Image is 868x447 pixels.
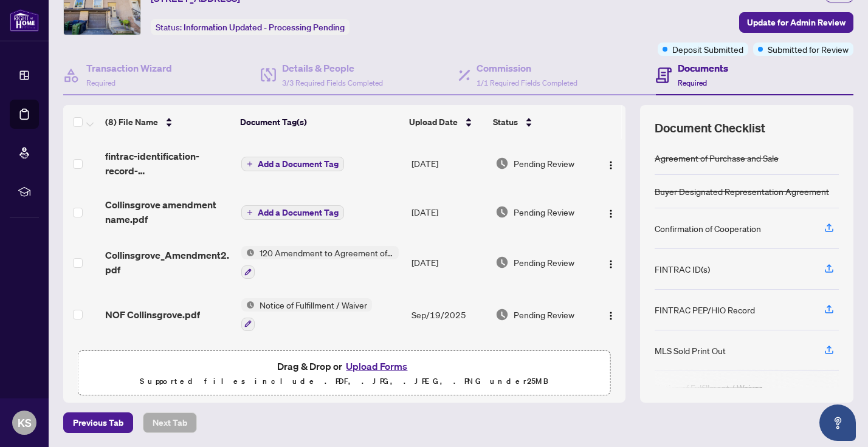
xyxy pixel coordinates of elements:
[606,259,616,269] img: Logo
[241,298,255,312] img: Status Icon
[655,222,761,235] div: Confirmation of Cooperation
[768,43,849,56] span: Submitted for Review
[409,115,458,129] span: Upload Date
[601,305,621,324] button: Logo
[407,188,491,236] td: [DATE]
[514,308,574,321] span: Pending Review
[143,412,197,433] button: Next Tab
[241,298,372,331] button: Status IconNotice of Fulfillment / Waiver
[514,205,574,219] span: Pending Review
[407,139,491,188] td: [DATE]
[184,22,345,33] span: Information Updated - Processing Pending
[282,78,383,87] span: 3/3 Required Fields Completed
[241,156,344,172] button: Add a Document Tag
[655,151,779,165] div: Agreement of Purchase and Sale
[672,43,743,56] span: Deposit Submitted
[601,154,621,173] button: Logo
[514,157,574,170] span: Pending Review
[407,341,491,393] td: [DATE]
[241,205,344,220] button: Add a Document Tag
[18,414,32,431] span: KS
[477,61,577,75] h4: Commission
[241,246,399,279] button: Status Icon120 Amendment to Agreement of Purchase and Sale
[86,78,115,87] span: Required
[495,256,509,269] img: Document Status
[606,209,616,219] img: Logo
[601,202,621,222] button: Logo
[105,115,158,129] span: (8) File Name
[404,105,488,139] th: Upload Date
[601,253,621,272] button: Logo
[151,19,350,35] div: Status:
[255,298,372,312] span: Notice of Fulfillment / Waiver
[606,311,616,321] img: Logo
[606,160,616,170] img: Logo
[514,256,574,269] span: Pending Review
[678,78,707,87] span: Required
[495,205,509,219] img: Document Status
[342,358,411,374] button: Upload Forms
[86,61,172,75] h4: Transaction Wizard
[235,105,404,139] th: Document Tag(s)
[282,61,383,75] h4: Details & People
[255,246,399,259] span: 120 Amendment to Agreement of Purchase and Sale
[655,262,710,276] div: FINTRAC ID(s)
[258,160,339,168] span: Add a Document Tag
[277,358,411,374] span: Drag & Drop or
[495,308,509,321] img: Document Status
[739,12,853,33] button: Update for Admin Review
[241,157,344,171] button: Add a Document Tag
[100,105,236,139] th: (8) File Name
[655,185,829,198] div: Buyer Designated Representation Agreement
[105,307,200,322] span: NOF Collinsgrove.pdf
[78,351,610,396] span: Drag & Drop orUpload FormsSupported files include .PDF, .JPG, .JPEG, .PNG under25MB
[10,9,39,32] img: logo
[105,197,232,227] span: Collinsgrove amendment name.pdf
[63,412,133,433] button: Previous Tab
[241,205,344,220] button: Add a Document Tag
[747,13,846,32] span: Update for Admin Review
[678,61,728,75] h4: Documents
[105,248,232,277] span: Collinsgrove_Amendment2.pdf
[495,157,509,170] img: Document Status
[655,344,726,357] div: MLS Sold Print Out
[477,78,577,87] span: 1/1 Required Fields Completed
[407,288,491,341] td: Sep/19/2025
[258,208,339,217] span: Add a Document Tag
[247,210,253,216] span: plus
[86,374,603,389] p: Supported files include .PDF, .JPG, .JPEG, .PNG under 25 MB
[105,149,232,178] span: fintrac-identification-record-[PERSON_NAME]-20250911-175608.pdf
[247,161,253,167] span: plus
[73,413,123,432] span: Previous Tab
[407,236,491,288] td: [DATE]
[241,246,255,259] img: Status Icon
[655,120,765,137] span: Document Checklist
[488,105,593,139] th: Status
[655,303,755,316] div: FINTRAC PEP/HIO Record
[493,115,518,129] span: Status
[819,404,856,441] button: Open asap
